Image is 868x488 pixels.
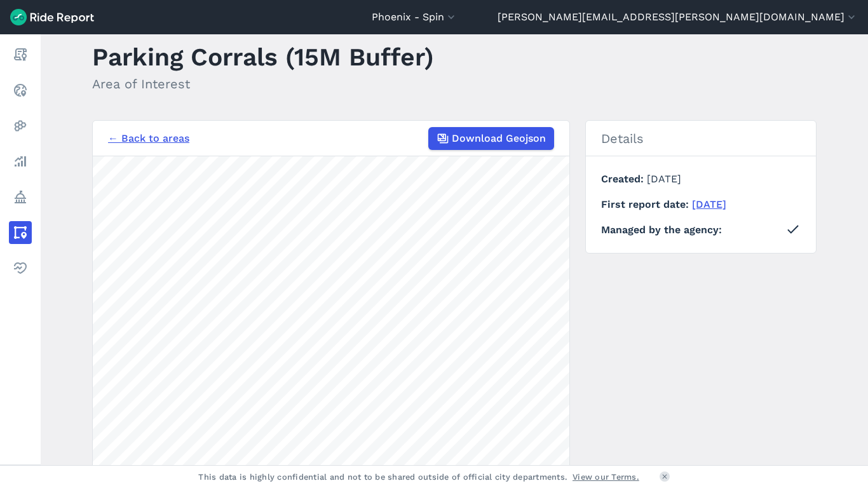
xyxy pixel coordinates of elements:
a: Policy [9,186,32,208]
a: View our Terms. [573,471,639,483]
span: [DATE] [647,173,681,185]
img: Ride Report [10,9,94,25]
span: Download Geojson [452,131,546,146]
a: [DATE] [692,198,726,210]
a: Analyze [9,150,32,173]
span: Managed by the agency [601,222,722,238]
a: Report [9,43,32,66]
h1: Parking Corrals (15M Buffer) [92,39,434,74]
a: Realtime [9,79,32,102]
a: Heatmaps [9,114,32,137]
button: Download Geojson [428,127,554,150]
span: First report date [601,198,692,210]
button: Phoenix - Spin [372,10,458,25]
span: Created [601,173,647,185]
a: ← Back to areas [108,131,189,146]
h2: Details [586,121,816,156]
button: [PERSON_NAME][EMAIL_ADDRESS][PERSON_NAME][DOMAIN_NAME] [498,10,858,25]
h2: Area of Interest [92,74,434,93]
a: Areas [9,221,32,244]
a: Health [9,257,32,280]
